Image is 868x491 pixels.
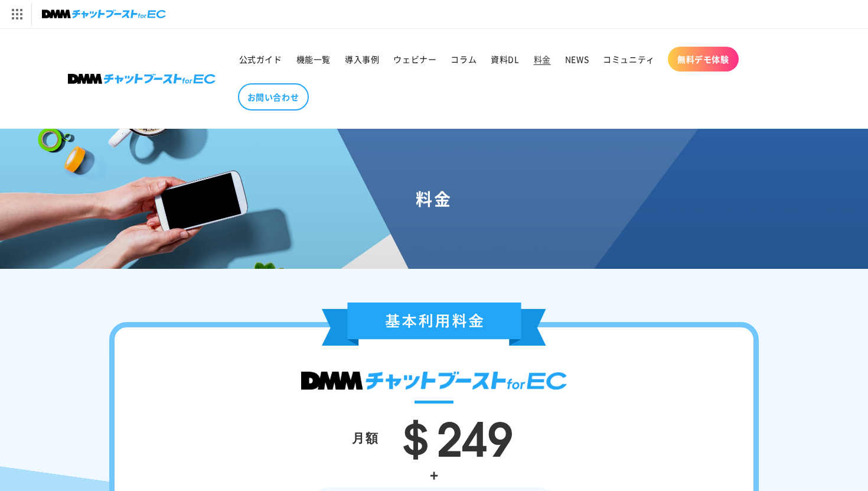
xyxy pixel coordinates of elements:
[296,54,331,64] span: 機能一覧
[301,372,567,390] img: DMMチャットブースト
[484,47,526,71] a: 資料DL
[451,54,477,64] span: コラム
[14,188,854,209] h1: 料金
[150,462,718,487] div: +
[338,47,386,71] a: 導入事例
[345,54,379,64] span: 導入事例
[603,54,655,64] span: コミュニティ
[42,6,166,22] img: チャットブーストforEC
[247,92,299,102] span: お問い合わせ
[322,303,546,346] img: 基本利用料金
[2,2,31,27] img: サービス
[393,54,436,64] span: ウェビナー
[443,47,484,71] a: コラム
[352,426,379,448] div: 月額
[391,400,513,470] span: ＄249
[386,47,443,71] a: ウェビナー
[238,83,309,110] a: お問い合わせ
[534,54,551,64] span: 料金
[491,54,519,64] span: 資料DL
[289,47,338,71] a: 機能一覧
[239,54,282,64] span: 公式ガイド
[232,47,289,71] a: 公式ガイド
[677,54,729,64] span: 無料デモ体験
[527,47,558,71] a: 料金
[565,54,589,64] span: NEWS
[668,47,739,71] a: 無料デモ体験
[68,74,216,84] img: 株式会社DMM Boost
[596,47,662,71] a: コミュニティ
[558,47,596,71] a: NEWS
